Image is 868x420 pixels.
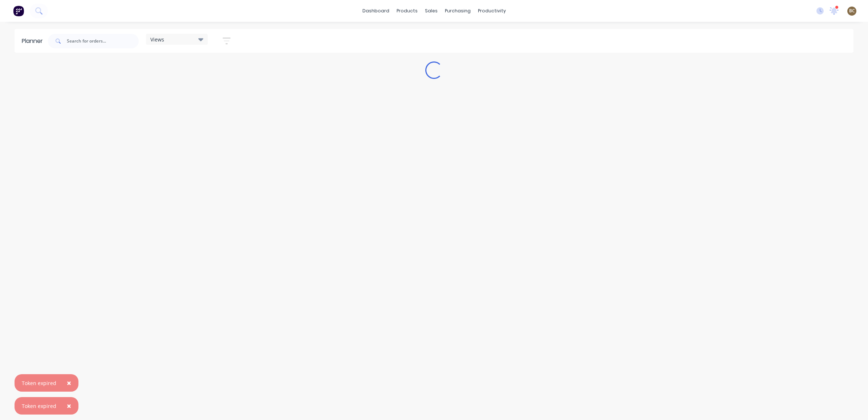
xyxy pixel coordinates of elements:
[393,5,421,16] div: products
[22,379,56,387] div: Token expired
[421,5,441,16] div: sales
[22,402,56,410] div: Token expired
[849,8,855,14] span: BC
[60,397,78,415] button: Close
[441,5,474,16] div: purchasing
[22,37,46,45] div: Planner
[67,401,71,411] span: ×
[359,5,393,16] a: dashboard
[60,374,78,392] button: Close
[474,5,510,16] div: productivity
[67,34,139,48] input: Search for orders...
[150,36,164,43] span: Views
[13,5,24,16] img: Factory
[67,378,71,388] span: ×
